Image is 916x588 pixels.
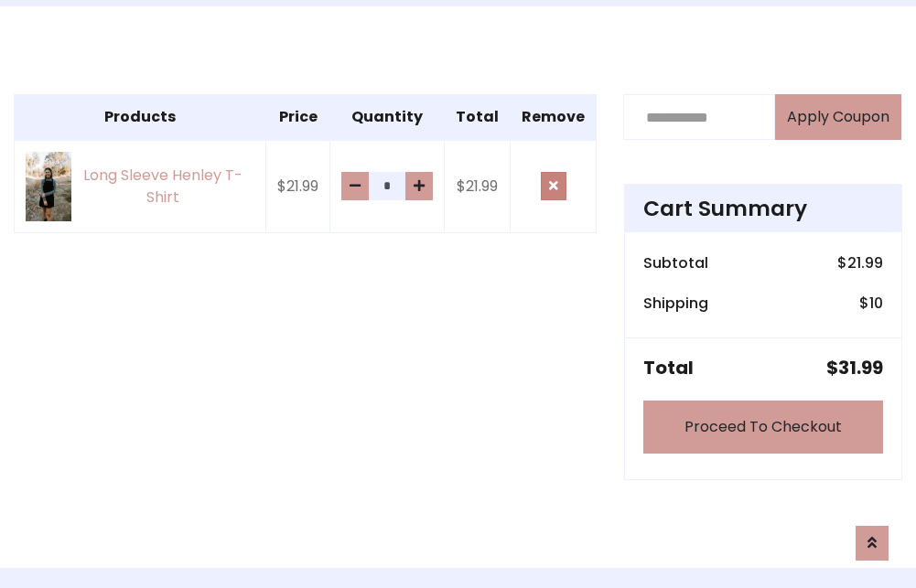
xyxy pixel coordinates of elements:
h6: $ [837,254,883,272]
span: 10 [869,293,883,314]
h6: $ [859,294,883,312]
button: Apply Coupon [775,94,901,140]
th: Quantity [330,95,445,141]
a: Long Sleeve Henley T-Shirt [26,152,254,220]
th: Remove [511,95,597,141]
span: 31.99 [838,355,883,380]
td: $21.99 [445,140,511,232]
h6: Shipping [643,294,708,312]
h6: Subtotal [643,254,708,272]
h5: $ [826,357,883,379]
h5: Total [643,357,694,379]
th: Price [266,95,330,141]
span: 21.99 [847,252,883,273]
a: Proceed To Checkout [643,401,883,454]
th: Total [445,95,511,141]
h4: Cart Summary [643,196,883,221]
th: Products [15,95,266,141]
td: $21.99 [266,140,330,232]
